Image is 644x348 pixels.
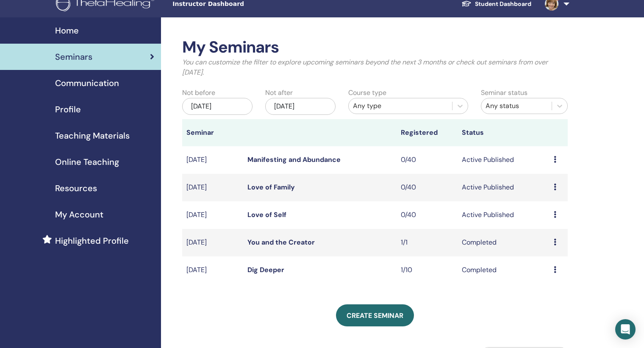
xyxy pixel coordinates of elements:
div: [DATE] [182,98,253,115]
td: 0/40 [397,146,458,174]
a: Love of Self [247,210,286,219]
th: Seminar [182,119,243,146]
a: Create seminar [336,304,414,326]
td: 1/1 [397,229,458,256]
div: Open Intercom Messenger [615,319,636,340]
p: You can customize the filter to explore upcoming seminars beyond the next 3 months or check out s... [182,57,568,78]
div: Any type [353,101,448,111]
span: Profile [55,103,81,116]
span: Create seminar [347,311,403,320]
div: Any status [486,101,547,111]
label: Course type [348,88,386,98]
td: [DATE] [182,201,243,229]
td: [DATE] [182,229,243,256]
label: Not after [265,88,293,98]
label: Seminar status [481,88,527,98]
span: Online Teaching [55,156,119,168]
td: 0/40 [397,201,458,229]
td: Active Published [458,146,550,174]
span: My Account [55,208,103,221]
th: Status [458,119,550,146]
td: Completed [458,229,550,256]
td: 0/40 [397,174,458,201]
span: Communication [55,77,119,89]
td: Active Published [458,174,550,201]
h2: My Seminars [182,38,568,57]
span: Home [55,24,79,37]
span: Teaching Materials [55,129,130,142]
td: [DATE] [182,174,243,201]
label: Not before [182,88,215,98]
div: [DATE] [265,98,336,115]
a: Manifesting and Abundance [247,155,341,164]
td: [DATE] [182,146,243,174]
a: Love of Family [247,183,295,192]
a: You and the Creator [247,238,315,247]
span: Seminars [55,50,92,63]
td: Active Published [458,201,550,229]
td: 1/10 [397,256,458,284]
td: Completed [458,256,550,284]
th: Registered [397,119,458,146]
span: Resources [55,182,97,195]
a: Dig Deeper [247,265,284,274]
span: Highlighted Profile [55,234,129,247]
td: [DATE] [182,256,243,284]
